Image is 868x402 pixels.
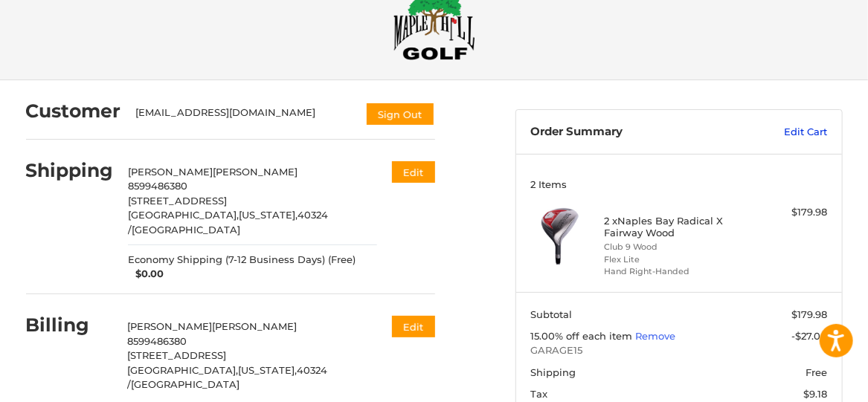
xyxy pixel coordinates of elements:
[605,241,750,253] li: Club 9 Wood
[128,253,356,268] span: Economy Shipping (7-12 Business Days) (Free)
[128,267,164,282] span: $0.00
[128,209,328,236] span: 40324 /
[791,330,827,342] span: -$27.00
[365,102,435,126] button: Sign Out
[238,364,297,376] span: [US_STATE],
[26,314,113,337] h2: Billing
[605,265,750,278] li: Hand Right-Handed
[733,125,827,140] a: Edit Cart
[127,335,187,347] span: 8599486380
[131,378,239,390] span: [GEOGRAPHIC_DATA]
[753,205,827,220] div: $179.98
[392,161,435,183] button: Edit
[635,330,675,342] a: Remove
[530,308,572,320] span: Subtotal
[128,195,227,207] span: [STREET_ADDRESS]
[128,166,213,178] span: [PERSON_NAME]
[791,308,827,320] span: $179.98
[212,320,297,332] span: [PERSON_NAME]
[605,253,750,266] li: Flex Lite
[128,209,239,221] span: [GEOGRAPHIC_DATA],
[128,180,187,192] span: 8599486380
[26,159,114,182] h2: Shipping
[530,388,547,400] span: Tax
[239,209,298,221] span: [US_STATE],
[530,366,576,378] span: Shipping
[530,343,827,358] span: GARAGE15
[213,166,298,178] span: [PERSON_NAME]
[392,316,435,337] button: Edit
[803,388,827,400] span: $9.18
[605,215,750,239] h4: 2 x Naples Bay Radical X Fairway Wood
[26,100,121,123] h2: Customer
[530,125,733,140] h3: Order Summary
[530,330,635,342] span: 15.00% off each item
[127,349,226,361] span: [STREET_ADDRESS]
[530,178,827,190] h3: 2 Items
[127,364,238,376] span: [GEOGRAPHIC_DATA],
[135,106,350,126] div: [EMAIL_ADDRESS][DOMAIN_NAME]
[132,224,240,236] span: [GEOGRAPHIC_DATA]
[127,320,212,332] span: [PERSON_NAME]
